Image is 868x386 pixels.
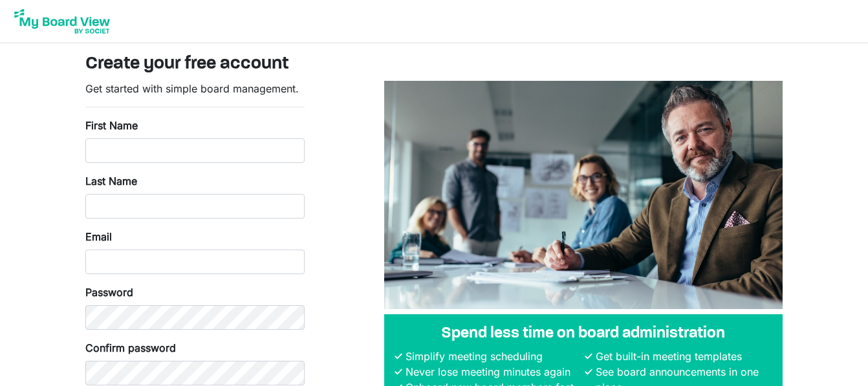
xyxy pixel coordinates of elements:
label: Password [85,284,133,300]
li: Simplify meeting scheduling [402,348,582,364]
li: Get built-in meeting templates [592,348,772,364]
label: Last Name [85,173,137,189]
h4: Spend less time on board administration [395,325,772,343]
img: My Board View Logo [10,5,114,38]
label: Email [85,229,112,244]
label: First Name [85,118,138,133]
label: Confirm password [85,340,176,356]
span: Get started with simple board management. [85,82,299,95]
h3: Create your free account [85,54,783,76]
img: A photograph of board members sitting at a table [384,81,783,309]
li: Never lose meeting minutes again [402,364,582,380]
